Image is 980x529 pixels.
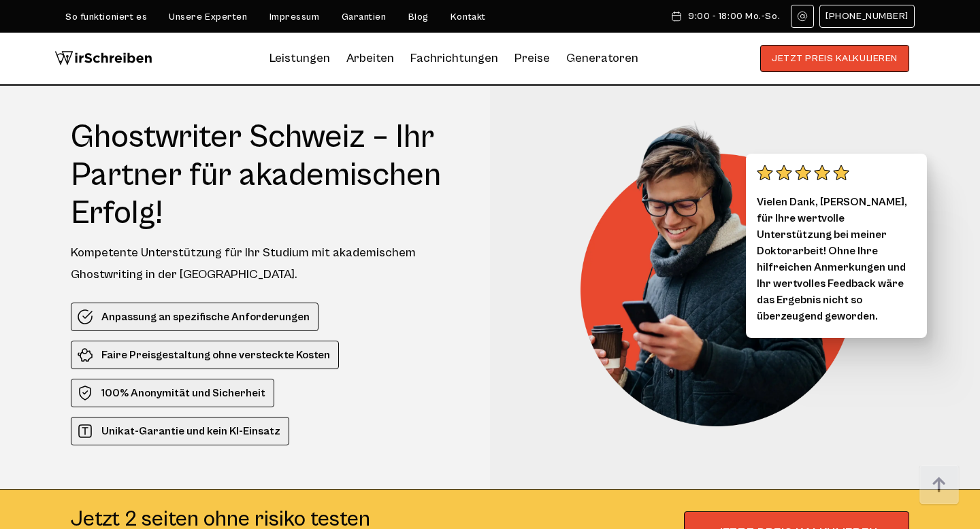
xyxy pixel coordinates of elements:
[346,48,394,69] a: Arbeiten
[71,118,465,233] h1: Ghostwriter Schweiz – Ihr Partner für akademischen Erfolg!
[688,11,780,22] span: 9:00 - 18:00 Mo.-So.
[71,379,274,407] li: 100% Anonymität und Sicherheit
[71,303,318,331] li: Anpassung an spezifische Anforderungen
[71,341,339,369] li: Faire Preisgestaltung ohne versteckte Kosten
[746,154,927,338] div: Vielen Dank, [PERSON_NAME], für Ihre wertvolle Unterstützung bei meiner Doktorarbeit! Ohne Ihre h...
[77,309,93,325] img: Anpassung an spezifische Anforderungen
[269,12,320,22] a: Impressum
[65,12,147,22] a: So funktioniert es
[71,242,465,286] div: Kompetente Unterstützung für Ihr Studium mit akademischem Ghostwriting in der [GEOGRAPHIC_DATA].
[670,11,683,22] img: Schedule
[54,45,152,72] img: logo wirschreiben
[269,48,330,69] a: Leistungen
[919,465,960,506] img: button top
[797,11,808,22] img: Email
[77,385,93,401] img: 100% Anonymität und Sicherheit
[77,423,93,439] img: Unikat-Garantie und kein KI-Einsatz
[451,12,486,22] a: Kontakt
[757,165,849,181] img: stars
[410,48,498,69] a: Fachrichtungen
[514,51,550,65] a: Preise
[71,417,289,445] li: Unikat-Garantie und kein KI-Einsatz
[408,12,429,22] a: Blog
[819,5,915,28] a: [PHONE_NUMBER]
[826,11,909,22] span: [PHONE_NUMBER]
[77,347,93,363] img: Faire Preisgestaltung ohne versteckte Kosten
[566,48,638,69] a: Generatoren
[169,12,247,22] a: Unsere Experten
[342,12,387,22] a: Garantien
[760,45,909,72] button: JETZT PREIS KALKULIEREN
[581,118,873,426] img: Ghostwriter Schweiz – Ihr Partner für akademischen Erfolg!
